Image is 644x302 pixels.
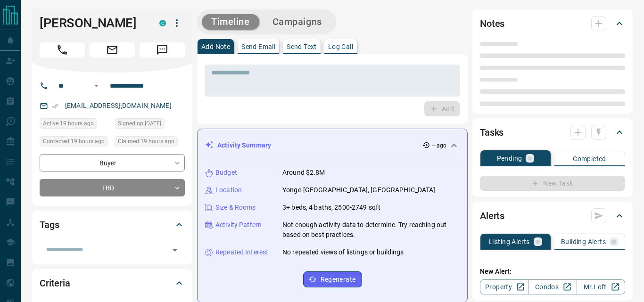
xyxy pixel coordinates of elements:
[40,16,145,31] h1: [PERSON_NAME]
[215,247,268,257] p: Repeated Interest
[577,279,625,294] a: Mr.Loft
[115,136,185,149] div: Mon Oct 13 2025
[480,208,504,223] h2: Alerts
[480,16,504,31] h2: Notes
[52,103,58,109] svg: Email Verified
[480,125,504,140] h2: Tasks
[65,102,172,109] a: [EMAIL_ADDRESS][DOMAIN_NAME]
[282,247,404,257] p: No repeated views of listings or buildings
[115,118,185,131] div: Sat Jan 09 2021
[91,80,102,91] button: Open
[215,185,242,195] p: Location
[215,203,256,212] p: Size & Rooms
[489,238,530,245] p: Listing Alerts
[168,244,182,257] button: Open
[561,238,606,245] p: Building Alerts
[303,271,362,287] button: Regenerate
[480,121,625,144] div: Tasks
[480,267,625,277] p: New Alert:
[40,118,110,131] div: Mon Oct 13 2025
[40,276,70,291] h2: Criteria
[201,43,230,50] p: Add Note
[40,136,110,149] div: Mon Oct 13 2025
[40,179,185,196] div: TBD
[282,168,325,178] p: Around $2.8M
[263,14,331,30] button: Campaigns
[497,155,522,162] p: Pending
[90,42,135,57] span: Email
[118,119,161,128] span: Signed up [DATE]
[118,137,174,146] span: Claimed 19 hours ago
[528,279,577,294] a: Condos
[573,155,606,162] p: Completed
[215,220,262,230] p: Activity Pattern
[202,14,259,30] button: Timeline
[282,220,460,240] p: Not enough activity data to determine. Try reaching out based on best practices.
[432,141,446,150] p: -- ago
[282,203,380,212] p: 3+ beds, 4 baths, 2500-2749 sqft
[40,217,59,232] h2: Tags
[40,154,185,171] div: Buyer
[40,272,185,294] div: Criteria
[480,12,625,35] div: Notes
[40,213,185,236] div: Tags
[480,204,625,227] div: Alerts
[205,137,460,154] div: Activity Summary-- ago
[328,43,353,50] p: Log Call
[217,140,271,150] p: Activity Summary
[40,42,85,57] span: Call
[140,42,185,57] span: Message
[43,137,105,146] span: Contacted 19 hours ago
[215,168,237,178] p: Budget
[480,279,528,294] a: Property
[282,185,436,195] p: Yonge-[GEOGRAPHIC_DATA], [GEOGRAPHIC_DATA]
[287,43,317,50] p: Send Text
[241,43,275,50] p: Send Email
[43,119,94,128] span: Active 19 hours ago
[159,20,166,26] div: condos.ca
